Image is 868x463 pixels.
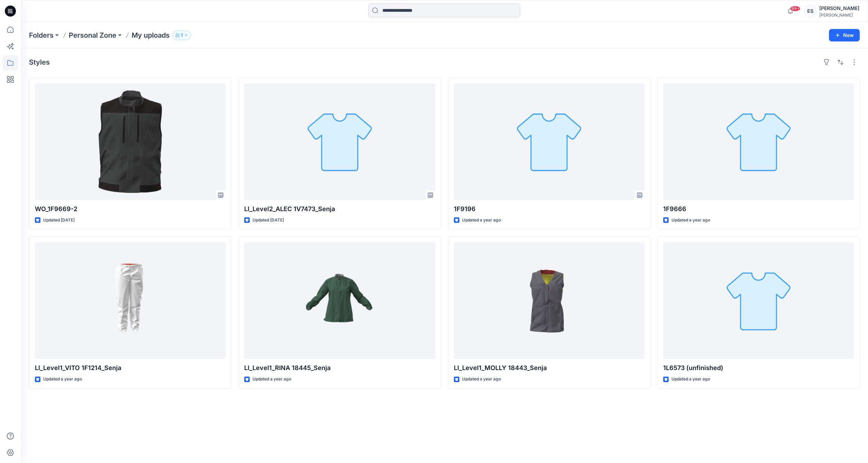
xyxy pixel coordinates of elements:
[462,376,501,383] p: Updated a year ago
[663,204,854,214] p: 1F9666
[790,6,800,11] span: 99+
[29,30,54,40] a: Folders
[69,30,116,40] a: Personal Zone
[454,204,645,214] p: 1F9196
[804,5,817,17] div: ES
[244,363,435,373] p: LI_Level1_RINA 18445_Senja
[43,376,82,383] p: Updated a year ago
[29,58,50,66] h4: Styles
[819,12,859,18] div: [PERSON_NAME]
[663,363,854,373] p: 1L6573 (unfinished)
[35,363,226,373] p: LI_Level1_VITO 1F1214_Senja
[671,217,710,224] p: Updated a year ago
[663,242,854,359] a: 1L6573 (unfinished)
[43,217,75,224] p: Updated [DATE]
[252,376,291,383] p: Updated a year ago
[252,217,284,224] p: Updated [DATE]
[244,83,435,200] a: LI_Level2_ALEC 1V7473_Senja
[454,83,645,200] a: 1F9196
[172,30,191,40] button: 1
[35,83,226,200] a: WO_1F9669-2
[454,363,645,373] p: LI_Level1_MOLLY 18443_Senja
[35,242,226,359] a: LI_Level1_VITO 1F1214_Senja
[132,30,170,40] p: My uploads
[671,376,710,383] p: Updated a year ago
[462,217,501,224] p: Updated a year ago
[35,204,226,214] p: WO_1F9669-2
[181,31,183,39] p: 1
[244,242,435,359] a: LI_Level1_RINA 18445_Senja
[454,242,645,359] a: LI_Level1_MOLLY 18443_Senja
[663,83,854,200] a: 1F9666
[829,29,860,41] button: New
[244,204,435,214] p: LI_Level2_ALEC 1V7473_Senja
[819,4,859,12] div: [PERSON_NAME]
